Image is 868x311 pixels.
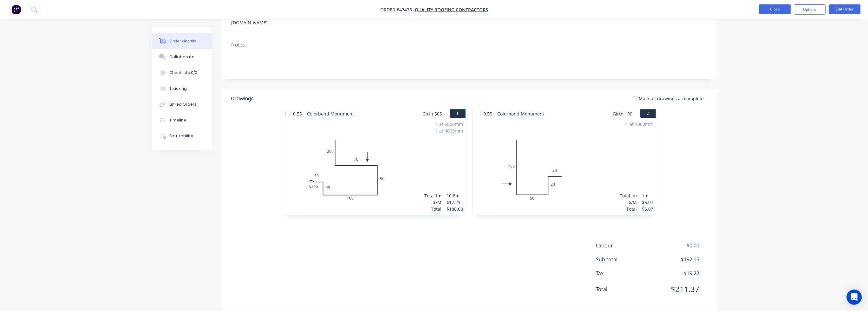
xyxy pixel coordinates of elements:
[652,270,699,277] span: $19.22
[424,192,441,199] div: Total lm
[495,109,547,118] span: Colorbond Monument
[626,121,653,128] div: 1 at 1000mm
[596,242,652,249] span: Labour
[169,102,197,107] div: Linked Orders
[642,206,653,212] div: $6.07
[304,109,356,118] span: Colorbond Monument
[415,7,488,13] a: QUALITY ROOFING CONTRACTORS
[169,70,197,76] div: Checklists 0/0
[620,192,637,199] div: Total lm
[652,256,699,263] span: $192.15
[642,192,653,199] div: 1m
[231,95,254,103] div: Drawings
[152,49,212,65] button: Collaborate
[640,109,656,118] button: 2
[596,285,652,293] span: Total
[450,109,466,118] button: 1
[424,199,441,206] div: $/M
[642,199,653,206] div: $6.07
[152,112,212,128] button: Timeline
[620,199,637,206] div: $/M
[596,256,652,263] span: Sub total
[169,86,187,91] div: Tracking
[152,96,212,112] button: Linked Orders
[639,95,704,102] span: Mark all drawings as complete
[11,5,21,14] img: Factory
[435,128,463,134] div: 1 at 4000mm
[620,206,637,212] div: Total
[290,109,304,118] span: 0.55
[282,118,466,215] div: 0CF15304010050702001 at 6800mm1 at 4000mmTotal lm$/MTotal10.8m$17.23$186.08
[435,121,463,128] div: 1 at 6800mm
[846,289,862,305] div: Open Intercom Messenger
[652,242,699,249] span: $0.00
[481,109,495,118] span: 0.55
[447,206,463,212] div: $186.08
[169,117,186,123] div: Timeline
[380,7,415,13] span: Order #47473 -
[447,192,463,199] div: 10.8m
[169,54,194,60] div: Collaborate
[759,4,791,14] button: Close
[596,270,652,277] span: Tax
[152,128,212,144] button: Profitability
[424,206,441,212] div: Total
[152,81,212,96] button: Tracking
[231,42,707,48] div: Notes
[473,118,656,215] div: 01005020201 at 1000mmTotal lm$/MTotal1m$6.07$6.07
[652,283,699,295] span: $211.37
[152,33,212,49] button: Order details
[169,133,193,139] div: Profitability
[794,4,826,15] button: Options
[447,199,463,206] div: $17.23
[169,38,196,44] div: Order details
[422,109,442,118] span: Girth 505
[829,4,860,14] button: Edit Order
[613,109,632,118] span: Girth 190
[152,65,212,81] button: Checklists 0/0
